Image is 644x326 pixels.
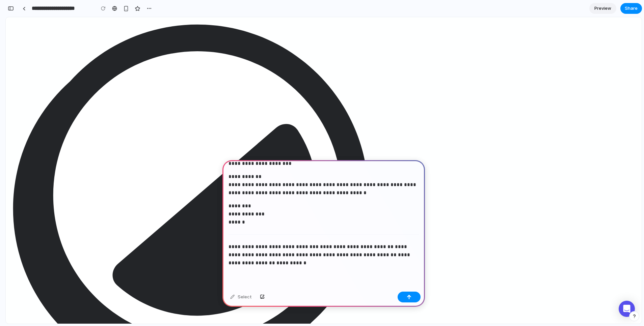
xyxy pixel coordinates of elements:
[589,3,616,14] a: Preview
[625,5,638,12] span: Share
[613,284,629,300] div: Open Intercom Messenger
[620,3,642,14] button: Share
[594,5,611,12] span: Preview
